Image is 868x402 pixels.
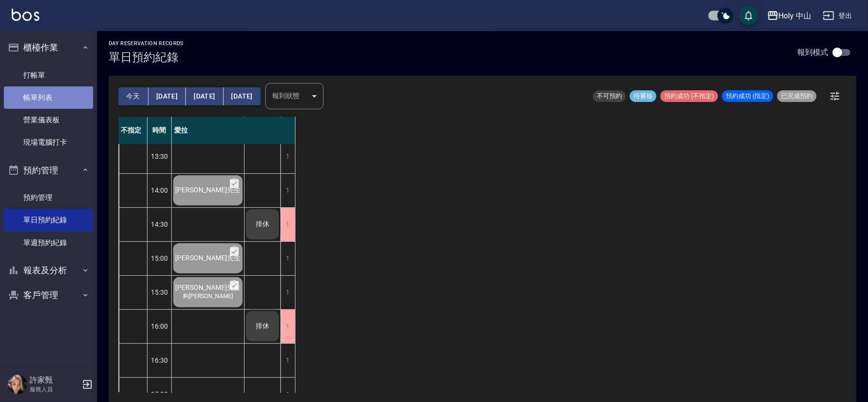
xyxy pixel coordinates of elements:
[722,92,773,100] span: 預約成功 (指定)
[777,92,817,100] span: 已完成預約
[4,258,93,283] button: 報表及分析
[660,92,718,100] span: 預約成功 (不指定)
[173,186,243,195] span: [PERSON_NAME]先生
[4,35,93,60] button: 櫃檯作業
[819,7,856,25] button: 登出
[173,284,243,292] span: [PERSON_NAME]先生
[4,109,93,131] a: 營業儀表板
[280,310,295,343] div: 1
[254,220,271,229] span: 排休
[779,10,812,22] div: Holy 中山
[147,343,172,377] div: 16:30
[280,242,295,275] div: 1
[280,140,295,173] div: 1
[118,117,147,144] div: 不指定
[148,87,186,105] button: [DATE]
[4,131,93,153] a: 現場電腦打卡
[147,275,172,309] div: 15:30
[4,86,93,109] a: 帳單列表
[280,344,295,377] div: 1
[147,139,172,173] div: 13:30
[30,375,79,385] h5: 許家甄
[147,173,172,207] div: 14:00
[280,276,295,309] div: 1
[109,40,184,47] h2: day Reservation records
[181,292,235,301] span: 夠[PERSON_NAME]
[763,6,816,26] button: Holy 中山
[30,385,79,394] p: 服務人員
[280,174,295,207] div: 1
[186,87,223,105] button: [DATE]
[12,9,39,21] img: Logo
[254,322,271,331] span: 排休
[4,209,93,231] a: 單日預約紀錄
[173,254,243,263] span: [PERSON_NAME]先生
[8,375,27,394] img: Person
[4,232,93,254] a: 單週預約紀錄
[147,309,172,343] div: 16:00
[4,186,93,209] a: 預約管理
[147,117,172,144] div: 時間
[118,87,148,105] button: 今天
[147,207,172,241] div: 14:30
[630,92,656,100] span: 待審核
[797,47,828,57] p: 報到模式
[109,50,184,64] h3: 單日預約紀錄
[147,241,172,275] div: 15:00
[280,208,295,241] div: 1
[4,158,93,183] button: 預約管理
[4,283,93,308] button: 客戶管理
[593,92,626,100] span: 不可預約
[4,64,93,86] a: 打帳單
[172,117,295,144] div: 愛拉
[224,87,261,105] button: [DATE]
[739,6,758,25] button: save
